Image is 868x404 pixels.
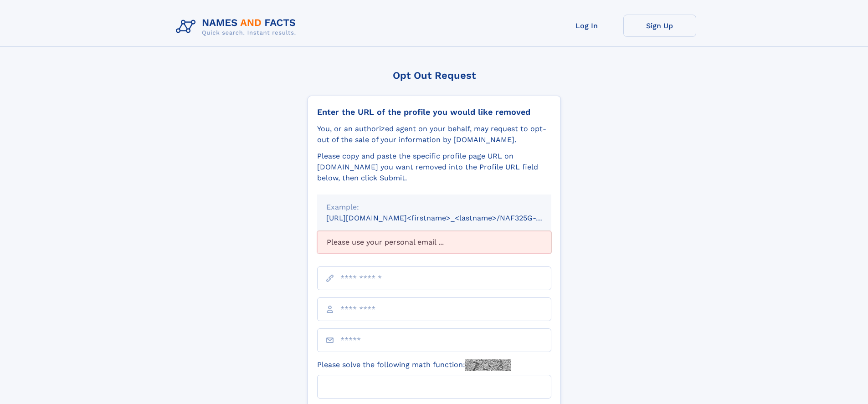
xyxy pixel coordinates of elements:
a: Sign Up [623,15,696,37]
a: Log In [550,15,623,37]
small: [URL][DOMAIN_NAME]<firstname>_<lastname>/NAF325G-xxxxxxxx [326,214,569,222]
div: You, or an authorized agent on your behalf, may request to opt-out of the sale of your informatio... [317,123,551,145]
div: Opt Out Request [308,70,561,81]
img: Logo Names and Facts [172,15,303,39]
div: Please use your personal email ... [317,231,551,254]
label: Please solve the following math function: [317,359,511,371]
div: Example: [326,202,542,213]
div: Enter the URL of the profile you would like removed [317,107,551,117]
div: Please copy and paste the specific profile page URL on [DOMAIN_NAME] you want removed into the Pr... [317,151,551,184]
